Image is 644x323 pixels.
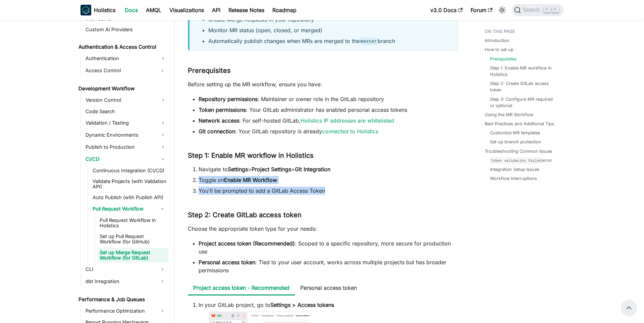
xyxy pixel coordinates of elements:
[295,166,330,173] strong: Git Integration
[199,258,458,274] li: : Tied to your user account, works across multiple projects but has broader permissions
[301,117,394,124] a: Holistics IP addresses are whitelisted
[188,151,458,160] h3: Step 1: Enable MR workflow in Holistics
[490,166,539,173] a: Integration Setup Issues
[98,216,168,230] a: Pull Request Workflow in Holistics
[156,65,168,76] button: Expand sidebar category 'Access Control'
[322,128,378,135] a: connected to Holistics
[360,38,378,45] code: master
[76,84,168,93] a: Development Workflow
[485,121,554,127] a: Best Practices and Additional Tips
[98,248,168,263] a: Set up Merge Request Workflow (for GitLab)
[188,80,458,88] p: Before setting up the MR workflow, ensure you have:
[91,166,168,175] a: Continuous Integration (CI/CD)
[199,128,235,135] strong: Git connection
[270,302,334,308] strong: Settings > Access tokens
[228,166,248,173] strong: Settings
[76,295,168,304] a: Performance & Job Queues
[199,165,458,173] li: Navigate to > >
[485,148,552,154] a: Troubleshooting Common Issues
[80,5,91,15] img: Holistics
[295,281,362,295] li: Personal access token
[188,281,295,295] li: Project access token - Recommended
[490,175,537,182] a: Workflow Interruptions
[490,96,557,109] a: Step 3: Configure MR required or optional
[76,42,168,52] a: Authentication & Access Control
[490,157,552,164] a: Token validation failederror
[199,259,255,266] strong: Personal access token
[84,65,156,76] a: Access Control
[544,7,550,13] kbd: ⌘
[156,276,168,287] button: Expand sidebar category 'dbt Integration'
[208,26,450,34] li: Monitor MR status (open, closed, or merged)
[268,5,301,15] a: Roadmap
[199,95,458,103] li: : Maintainer or owner role in the GitLab repository
[84,53,168,64] a: Authentication
[199,106,246,113] strong: Token permissions
[91,203,156,214] a: Pull Request Workflow
[91,193,168,202] a: Auto Publish (with Publish API)
[490,65,557,78] a: Step 1: Enable MR workflow in Holistics
[188,66,458,75] h3: Prerequisites
[156,306,168,316] button: Expand sidebar category 'Performance Optimization'
[224,5,268,15] a: Release Notes
[199,96,258,102] strong: Repository permissions
[199,187,458,195] li: You'll be prompted to add a GitLab Access Token
[199,106,458,114] li: : Your GitLab administrator has enabled personal access tokens
[84,118,168,128] a: Validation / Testing
[490,130,540,136] a: Customize MR templates
[156,203,168,214] button: Collapse sidebar category 'Pull Request Workflow'
[490,80,557,93] a: Step 2: Create GitLab access token
[552,7,559,13] kbd: K
[142,5,165,15] a: AMQL
[490,158,542,164] code: Token validation failed
[199,117,239,124] strong: Network access
[84,142,168,152] a: Publish to Production
[84,130,168,140] a: Dynamic Environments
[84,276,156,287] a: dbt Integration
[84,95,168,105] a: Version Control
[199,117,458,125] li: : For self-hosted GitLab,
[490,56,517,62] a: Prerequisites
[512,4,563,16] button: Search (Command+K)
[188,211,458,219] h3: Step 2: Create GitLab access token
[165,5,208,15] a: Visualizations
[199,127,458,135] li: : Your GitLab repository is already
[84,264,156,275] a: CLI
[467,5,496,15] a: Forum
[94,6,115,14] b: Holistics
[121,5,142,15] a: Docs
[252,166,291,173] strong: Project Settings
[91,177,168,191] a: Validate Projects (with Validation API)
[490,139,541,145] a: Set up branch protection
[224,177,277,183] strong: Enable MR Workflow
[98,232,168,246] a: Set up Pull Request Workflow (for GitHub)
[188,225,458,233] p: Choose the appropriate token type for your needs:
[84,107,168,116] a: Code Search
[485,111,533,118] a: Using the MR Workflow
[199,240,295,247] strong: Project access token (Recommended)
[208,37,450,45] li: Automatically publish changes when MRs are merged to the branch
[208,5,224,15] a: API
[84,306,156,316] a: Performance Optimization
[497,5,507,15] button: Switch between dark and light mode (currently light mode)
[485,46,514,53] a: How to set up
[426,5,467,15] a: v3.0 Docs
[199,239,458,256] li: : Scoped to a specific repository, more secure for production use
[74,20,174,323] nav: Docs sidebar
[521,7,544,13] span: Search
[80,5,115,15] a: HolisticsHolistics
[84,25,168,34] a: Custom AI Providers
[199,176,458,184] li: Toggle on
[84,154,168,165] a: CI/CD
[156,264,168,275] button: Expand sidebar category 'CLI'
[485,37,509,44] a: Introduction
[621,300,637,316] button: Scroll back to top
